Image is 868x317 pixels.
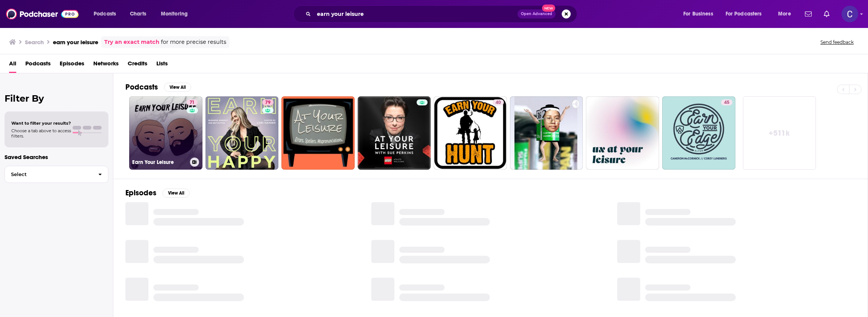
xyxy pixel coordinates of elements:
[821,8,832,20] a: Show notifications dropdown
[156,57,168,73] a: Lists
[842,6,858,22] img: User Profile
[265,99,270,107] span: 79
[162,189,190,198] button: View All
[5,93,108,104] h2: Filter By
[125,82,158,92] h2: Podcasts
[205,96,279,170] a: 79
[726,9,762,19] span: For Podcasters
[773,8,800,20] button: open menu
[842,6,858,22] button: Show profile menu
[60,57,84,73] a: Episodes
[521,12,552,16] span: Open Advanced
[9,57,16,73] a: All
[721,99,732,105] a: 45
[88,8,126,20] button: open menu
[128,57,147,73] a: Credits
[156,8,198,20] button: open menu
[25,57,51,73] a: Podcasts
[161,38,226,46] span: for more precise results
[132,159,187,165] h3: Earn Your Leisure
[93,57,119,73] a: Networks
[300,5,584,23] div: Search podcasts, credits, & more...
[842,6,858,22] span: Logged in as publicityxxtina
[683,9,713,19] span: For Business
[53,39,98,46] h3: earn your leisure
[314,8,517,20] input: Search podcasts, credits, & more...
[818,39,856,45] button: Send feedback
[6,7,79,21] img: Podchaser - Follow, Share and Rate Podcasts
[262,99,273,105] a: 79
[11,121,71,126] span: Want to filter your results?
[496,99,501,107] span: 40
[11,128,71,139] span: Choose a tab above to access filters.
[125,8,151,20] a: Charts
[778,9,791,19] span: More
[493,99,504,105] a: 40
[434,96,507,170] a: 40
[662,96,735,170] a: 45
[29,45,68,49] div: Domain Overview
[130,9,146,19] span: Charts
[517,9,556,19] button: Open AdvancedNew
[190,99,195,107] span: 71
[187,99,198,105] a: 71
[20,44,26,50] img: tab_domain_overview_orange.svg
[125,82,191,92] a: PodcastsView All
[724,99,729,107] span: 45
[5,172,92,177] span: Select
[25,39,44,46] h3: Search
[5,166,108,183] button: Select
[802,8,815,20] a: Show notifications dropdown
[83,45,127,49] div: Keywords by Traffic
[743,96,816,170] a: +511k
[20,20,83,26] div: Domain: [DOMAIN_NAME]
[12,12,18,18] img: logo_orange.svg
[542,5,556,12] span: New
[75,44,81,50] img: tab_keywords_by_traffic_grey.svg
[161,9,188,19] span: Monitoring
[5,153,108,161] p: Saved Searches
[94,9,116,19] span: Podcasts
[721,8,773,20] button: open menu
[678,8,723,20] button: open menu
[129,96,202,170] a: 71Earn Your Leisure
[21,12,37,18] div: v 4.0.25
[125,188,156,198] h2: Episodes
[125,188,190,198] a: EpisodesView All
[104,38,159,46] a: Try an exact match
[164,83,191,92] button: View All
[12,20,18,26] img: website_grey.svg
